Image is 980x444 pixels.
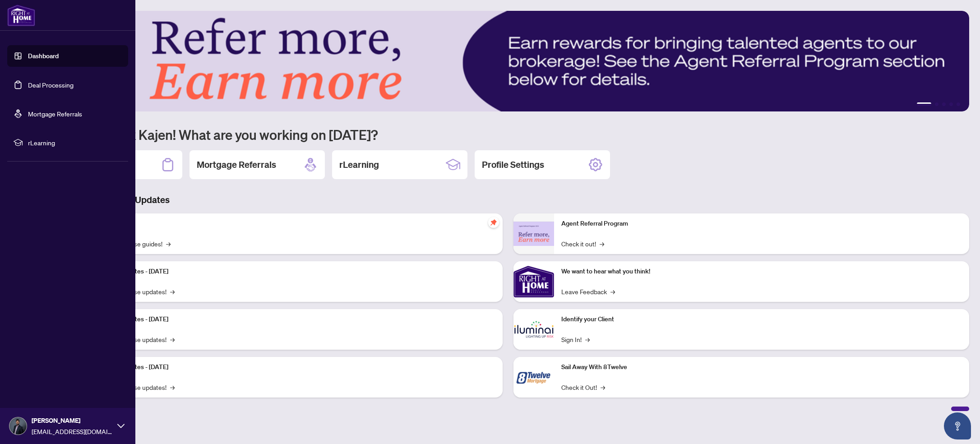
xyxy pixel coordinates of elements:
span: pushpin [488,217,499,228]
span: → [585,334,590,344]
img: Slide 0 [47,11,969,111]
img: Sail Away With 8Twelve [513,357,554,398]
a: Leave Feedback→ [561,287,615,296]
p: Identify your Client [561,314,962,324]
p: Self-Help [95,219,495,229]
span: → [600,239,604,249]
img: Identify your Client [513,309,554,350]
button: Open asap [944,412,971,439]
button: 5 [957,102,960,106]
img: logo [7,5,35,26]
a: Sign In!→ [561,334,590,344]
h2: Mortgage Referrals [197,158,276,171]
span: → [170,334,175,344]
a: Deal Processing [28,81,74,89]
a: Check it Out!→ [561,382,605,392]
p: Sail Away With 8Twelve [561,362,962,372]
a: Dashboard [28,52,59,60]
h1: Welcome back Kajen! What are you working on [DATE]? [47,126,969,143]
p: Platform Updates - [DATE] [95,314,495,324]
img: Agent Referral Program [513,222,554,246]
span: → [610,287,615,296]
a: Mortgage Referrals [28,110,82,118]
p: Agent Referral Program [561,219,962,229]
p: Platform Updates - [DATE] [95,362,495,372]
span: → [170,382,175,392]
img: We want to hear what you think! [513,261,554,302]
p: We want to hear what you think! [561,267,962,277]
span: [EMAIL_ADDRESS][DOMAIN_NAME] [32,426,113,436]
span: [PERSON_NAME] [32,416,113,425]
a: Check it out!→ [561,239,604,249]
button: 1 [917,102,931,106]
button: 2 [935,102,938,106]
h2: Profile Settings [482,158,544,171]
span: rLearning [28,138,122,148]
h3: Brokerage & Industry Updates [47,194,969,206]
img: Profile Icon [9,417,27,435]
p: Platform Updates - [DATE] [95,267,495,277]
button: 4 [949,102,953,106]
button: 3 [942,102,946,106]
span: → [170,287,175,296]
span: → [601,382,605,392]
h2: rLearning [339,158,379,171]
span: → [166,239,171,249]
